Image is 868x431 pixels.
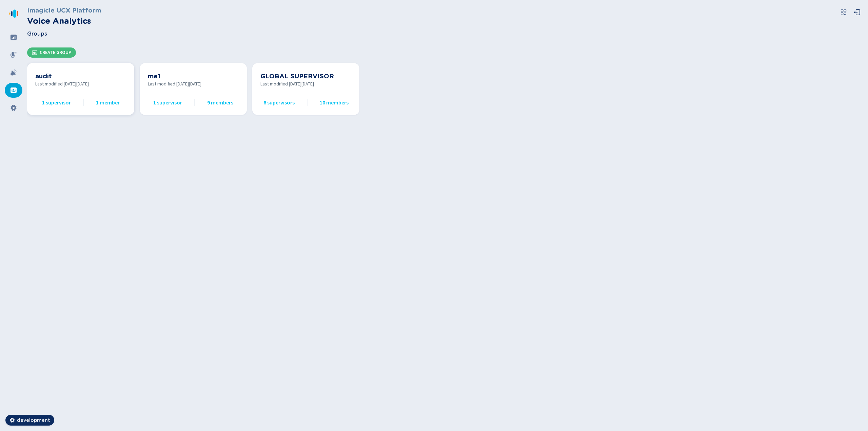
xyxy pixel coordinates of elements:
svg: alarm-filled [10,69,17,76]
span: Groups [27,30,47,38]
h3: Imagicle UCX Platform [27,5,101,15]
svg: box-arrow-left [854,9,861,16]
span: 1 supervisor [42,99,71,107]
div: Recordings [5,47,22,62]
svg: groups [32,50,37,55]
svg: dashboard-filled [10,34,17,41]
div: Alarms [5,65,22,80]
span: Last modified [DATE][DATE] [260,81,351,88]
span: 6 supervisors [263,99,295,107]
div: Groups [5,83,22,98]
span: 1 member [96,99,120,107]
h3: audit [35,71,126,81]
svg: groups-filled [10,87,17,94]
button: Create Group [27,47,76,58]
h3: me1 [148,71,239,81]
span: 10 members [320,99,349,107]
span: development [17,417,50,424]
div: Settings [5,100,22,115]
h3: GLOBAL SUPERVISOR [260,71,351,81]
h2: Voice Analytics [27,15,101,27]
div: Dashboard [5,30,22,45]
span: 9 members [207,99,233,107]
span: Last modified [DATE][DATE] [35,81,126,88]
span: Create Group [40,50,71,55]
button: development [5,415,54,426]
span: Last modified [DATE][DATE] [148,81,239,88]
svg: mic-fill [10,52,17,58]
span: 1 supervisor [153,99,182,107]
